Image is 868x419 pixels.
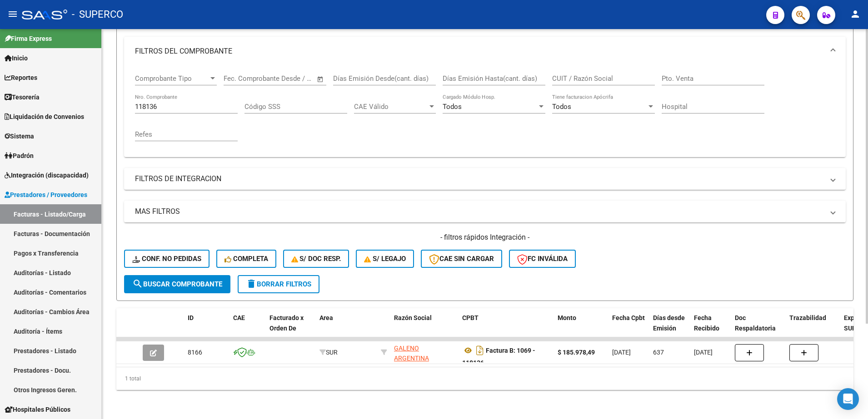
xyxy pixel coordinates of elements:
span: Hospitales Públicos [5,404,70,414]
h4: - filtros rápidos Integración - [124,232,846,242]
span: 8166 [188,349,202,356]
button: FC Inválida [509,250,576,268]
span: S/ Doc Resp. [291,255,341,263]
span: 637 [653,349,664,356]
button: CAE SIN CARGAR [421,250,502,268]
mat-panel-title: FILTROS DE INTEGRACION [135,174,824,184]
mat-expansion-panel-header: MAS FILTROS [124,201,846,222]
span: Borrar Filtros [246,280,311,288]
mat-icon: delete [246,278,257,289]
span: S/ legajo [364,255,406,263]
span: Liquidación de Convenios [5,112,84,122]
mat-icon: person [850,9,861,20]
span: Firma Express [5,34,52,44]
button: Completa [216,250,276,268]
mat-icon: menu [7,9,18,20]
button: Buscar Comprobante [124,275,230,293]
input: Fecha inicio [224,74,260,83]
span: Inicio [5,53,28,63]
span: [DATE] [694,349,713,356]
i: Descargar documento [474,343,486,358]
span: Buscar Comprobante [132,280,222,288]
button: S/ Doc Resp. [283,250,349,268]
span: SUR [319,349,338,356]
span: Prestadores / Proveedores [5,190,87,200]
span: - SUPERCO [72,5,123,25]
button: Open calendar [315,74,326,84]
span: Facturado x Orden De [269,314,304,332]
datatable-header-cell: CAE [229,308,266,348]
datatable-header-cell: Facturado x Orden De [266,308,316,348]
datatable-header-cell: Razón Social [390,308,459,348]
span: Area [319,314,333,321]
span: Tesorería [5,92,40,102]
datatable-header-cell: ID [184,308,229,348]
mat-panel-title: MAS FILTROS [135,207,824,217]
datatable-header-cell: Area [316,308,377,348]
span: CAE SIN CARGAR [429,255,494,263]
datatable-header-cell: CPBT [459,308,554,348]
span: [DATE] [612,349,631,356]
div: FILTROS DEL COMPROBANTE [124,66,846,157]
datatable-header-cell: Monto [554,308,609,348]
div: 1 total [116,367,853,390]
span: Monto [558,314,576,321]
span: Razón Social [394,314,432,321]
span: Todos [552,103,571,111]
span: Todos [443,103,462,111]
button: Conf. no pedidas [124,250,210,268]
span: Completa [224,255,268,263]
span: Fecha Cpbt [612,314,645,321]
mat-panel-title: FILTROS DEL COMPROBANTE [135,46,824,56]
span: Conf. no pedidas [132,255,201,263]
span: CAE Válido [354,103,428,111]
datatable-header-cell: Trazabilidad [786,308,840,348]
span: Comprobante Tipo [135,74,209,83]
div: 30522428163 [394,343,455,362]
datatable-header-cell: Doc Respaldatoria [731,308,786,348]
span: Padrón [5,151,34,161]
datatable-header-cell: Días desde Emisión [649,308,690,348]
span: GALENO ARGENTINA SOCIEDAD ANONIMA [394,345,454,373]
span: Reportes [5,73,37,83]
strong: Factura B: 1069 - 118136 [462,347,535,366]
button: S/ legajo [356,250,414,268]
strong: $ 185.978,49 [558,349,595,356]
span: ID [188,314,194,321]
span: Fecha Recibido [694,314,719,332]
span: Días desde Emisión [653,314,685,332]
input: Fecha fin [269,74,313,83]
div: Open Intercom Messenger [837,388,859,410]
span: CAE [233,314,245,321]
mat-icon: search [132,278,143,289]
span: CPBT [462,314,479,321]
span: FC Inválida [517,255,568,263]
mat-expansion-panel-header: FILTROS DEL COMPROBANTE [124,37,846,66]
mat-expansion-panel-header: FILTROS DE INTEGRACION [124,168,846,190]
datatable-header-cell: Fecha Cpbt [609,308,649,348]
span: Trazabilidad [789,314,826,321]
button: Borrar Filtros [238,275,319,293]
span: Doc Respaldatoria [735,314,776,332]
span: Integración (discapacidad) [5,170,89,180]
span: Sistema [5,131,34,141]
datatable-header-cell: Fecha Recibido [690,308,731,348]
